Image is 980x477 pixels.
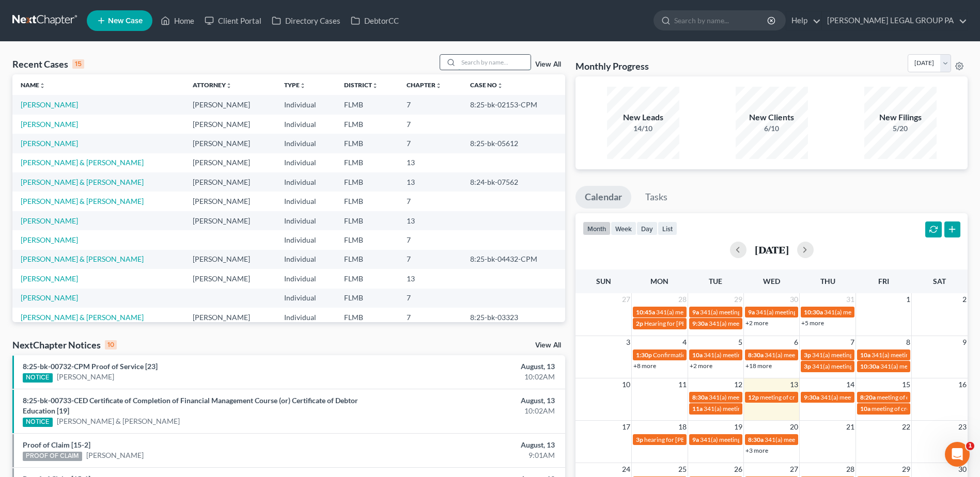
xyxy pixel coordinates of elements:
td: Individual [276,230,336,249]
i: unfold_more [39,83,45,89]
div: 6/10 [736,123,808,134]
td: [PERSON_NAME] [184,308,276,327]
div: 5/20 [864,123,937,134]
td: 8:25-bk-04432-CPM [462,250,565,269]
span: 28 [845,463,855,475]
a: Calendar [575,186,631,209]
a: 8:25-bk-00732-CPM Proof of Service [23] [23,362,158,371]
a: Attorneyunfold_more [193,81,232,89]
span: Sun [596,277,611,285]
td: 7 [398,134,462,153]
td: 7 [398,250,462,269]
span: 8:30a [692,393,708,401]
a: [PERSON_NAME] & [PERSON_NAME] [21,158,144,167]
td: 7 [398,115,462,134]
td: 7 [398,95,462,114]
a: +18 more [745,362,772,370]
span: 2p [636,320,643,327]
a: [PERSON_NAME] [21,235,78,244]
a: [PERSON_NAME] & [PERSON_NAME] [21,255,144,263]
span: 10a [692,351,703,359]
iframe: Intercom live chat [945,442,970,467]
button: week [611,221,636,235]
td: Individual [276,172,336,192]
div: 10:02AM [384,372,555,382]
span: 19 [733,421,743,433]
a: [PERSON_NAME] & [PERSON_NAME] [21,178,144,186]
td: FLMB [336,172,398,192]
span: 26 [733,463,743,475]
a: Tasks [636,186,677,209]
span: 2 [961,293,968,306]
h2: [DATE] [755,244,789,255]
span: Hearing for [PERSON_NAME] [644,320,725,327]
a: Proof of Claim [15-2] [23,440,90,449]
td: 7 [398,308,462,327]
span: 25 [677,463,688,475]
td: 13 [398,172,462,192]
span: 3p [636,436,643,443]
i: unfold_more [497,83,503,89]
button: list [658,221,677,235]
span: 21 [845,421,855,433]
span: 17 [621,421,631,433]
span: 8:20a [860,393,876,401]
td: [PERSON_NAME] [184,192,276,211]
td: 7 [398,192,462,211]
td: [PERSON_NAME] [184,172,276,192]
span: 12p [748,393,759,401]
div: August, 13 [384,440,555,450]
div: 14/10 [607,123,679,134]
td: [PERSON_NAME] [184,95,276,114]
span: 3 [625,336,631,348]
a: View All [535,61,561,68]
span: 10a [860,405,870,412]
h3: Monthly Progress [575,60,649,72]
td: FLMB [336,269,398,288]
td: FLMB [336,134,398,153]
input: Search by name... [458,55,531,70]
td: Individual [276,192,336,211]
a: [PERSON_NAME] [21,100,78,109]
td: [PERSON_NAME] [184,134,276,153]
span: Fri [878,277,889,285]
span: 1:30p [636,351,652,359]
td: Individual [276,269,336,288]
a: Districtunfold_more [344,81,378,89]
div: 9:01AM [384,450,555,460]
span: New Case [108,17,143,25]
span: 9a [692,308,699,316]
div: NOTICE [23,373,53,383]
td: Individual [276,153,336,172]
span: 11 [677,378,688,391]
span: 27 [789,463,799,475]
span: Confirmation hearing for [PERSON_NAME] [653,351,770,359]
a: [PERSON_NAME] [21,139,78,148]
a: Chapterunfold_more [407,81,442,89]
span: 9:30a [804,393,819,401]
span: 4 [681,336,688,348]
td: [PERSON_NAME] [184,211,276,230]
span: 14 [845,378,855,391]
span: 10a [860,351,870,359]
td: Individual [276,95,336,114]
div: PROOF OF CLAIM [23,452,82,461]
td: 7 [398,289,462,308]
span: 341(a) meeting for [PERSON_NAME] [700,436,800,443]
span: Wed [763,277,780,285]
div: 10:02AM [384,406,555,416]
td: Individual [276,115,336,134]
td: [PERSON_NAME] [184,250,276,269]
span: 29 [733,293,743,306]
div: August, 13 [384,361,555,372]
span: Mon [650,277,668,285]
a: Home [155,11,199,30]
span: 341(a) meeting for [PERSON_NAME] [656,308,756,316]
span: 341(a) meeting for [PERSON_NAME] [709,320,808,327]
td: 8:24-bk-07562 [462,172,565,192]
span: 6 [793,336,799,348]
span: 27 [621,293,631,306]
span: 30 [789,293,799,306]
span: 341(a) meeting for [PERSON_NAME] & [PERSON_NAME] [765,436,919,443]
i: unfold_more [435,83,442,89]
